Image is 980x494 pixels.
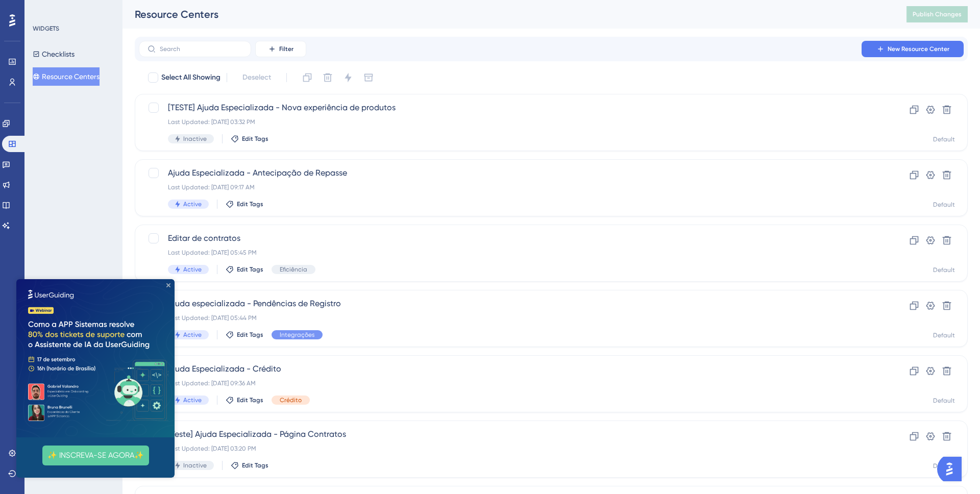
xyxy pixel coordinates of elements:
span: Ajuda Especializada - Antecipação de Repasse [168,167,853,179]
div: Default [933,462,955,470]
span: Select All Showing [161,71,220,84]
span: Active [183,200,202,208]
span: Ajuda Especializada - Crédito [168,363,853,375]
div: Last Updated: [DATE] 03:20 PM [168,444,853,453]
input: Search [160,45,242,53]
button: Edit Tags [226,265,263,274]
span: Edit Tags [237,396,263,404]
div: WIDGETS [33,24,59,33]
span: Editar de contratos [168,232,853,244]
span: [TESTE] Ajuda Especializada - Nova experiência de produtos [168,102,853,114]
button: Filter [255,41,306,57]
iframe: UserGuiding AI Assistant Launcher [937,454,968,484]
div: Default [933,266,955,274]
span: Integrações [280,331,314,339]
button: Edit Tags [226,331,263,339]
div: Last Updated: [DATE] 09:17 AM [168,183,853,191]
span: Active [183,265,202,274]
button: Publish Changes [906,6,968,22]
button: Edit Tags [226,200,263,208]
button: Checklists [33,45,75,63]
span: [Teste] Ajuda Especializada - Página Contratos [168,428,853,440]
span: Eficiência [280,265,307,274]
div: Default [933,331,955,339]
div: Default [933,135,955,143]
div: Default [933,397,955,405]
div: Default [933,201,955,209]
div: Last Updated: [DATE] 05:44 PM [168,314,853,322]
span: Publish Changes [913,10,962,18]
button: Edit Tags [226,396,263,404]
button: Edit Tags [231,135,268,143]
span: Edit Tags [237,265,263,274]
span: Edit Tags [237,331,263,339]
span: Inactive [183,461,207,470]
span: Ajuda especializada - Pendências de Registro [168,298,853,310]
button: New Resource Center [862,41,964,57]
span: New Resource Center [888,45,949,53]
span: Active [183,331,202,339]
span: Crédito [280,396,302,404]
div: Last Updated: [DATE] 09:36 AM [168,379,853,387]
span: Edit Tags [242,461,268,470]
button: ✨ INSCREVA-SE AGORA✨ [26,166,133,186]
span: Filter [279,45,293,53]
div: Resource Centers [135,7,881,21]
span: Active [183,396,202,404]
span: Edit Tags [237,200,263,208]
span: Deselect [242,71,271,84]
span: Inactive [183,135,207,143]
div: Close Preview [150,4,154,8]
button: Deselect [233,68,280,87]
div: Last Updated: [DATE] 05:45 PM [168,249,853,257]
button: Edit Tags [231,461,268,470]
div: Last Updated: [DATE] 03:32 PM [168,118,853,126]
span: Edit Tags [242,135,268,143]
button: Resource Centers [33,67,100,86]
